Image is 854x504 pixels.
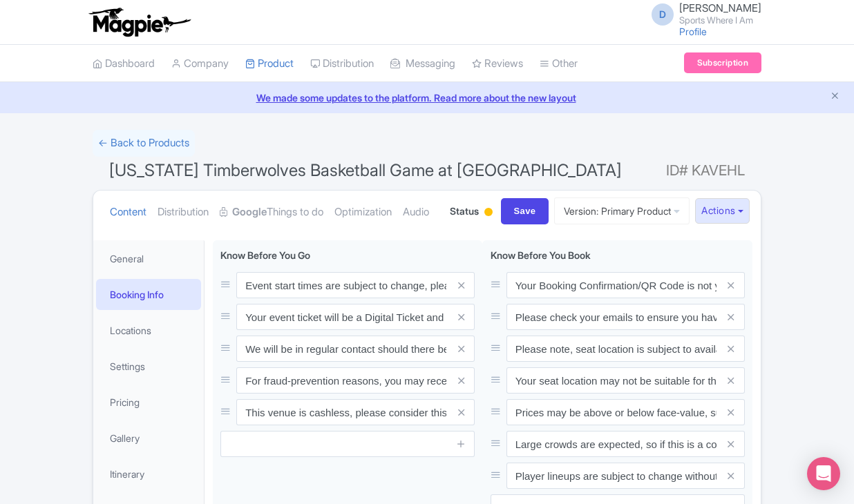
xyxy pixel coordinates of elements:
a: We made some updates to the platform. Read more about the new layout [8,90,846,105]
a: Profile [679,26,707,37]
a: Subscription [684,52,761,73]
a: Version: Primary Product [554,197,690,224]
span: Know Before You Book [491,249,591,261]
span: Status [450,204,479,218]
span: Know Before You Go [220,249,310,261]
a: Company [171,45,229,83]
div: Building [482,202,495,224]
a: Dashboard [93,45,155,83]
a: ← Back to Products [93,130,195,157]
a: Other [540,45,578,83]
a: Locations [96,315,201,346]
a: Distribution [310,45,374,83]
a: Optimization [334,191,392,234]
a: Pricing [96,387,201,418]
a: Gallery [96,423,201,454]
a: Audio [403,191,429,234]
a: Reviews [472,45,523,83]
div: Open Intercom Messenger [807,457,840,490]
span: [PERSON_NAME] [679,1,761,14]
a: Distribution [158,191,209,234]
a: Settings [96,351,201,382]
a: GoogleThings to do [220,191,323,234]
span: [US_STATE] Timberwolves Basketball Game at [GEOGRAPHIC_DATA] [109,160,622,180]
a: Itinerary [96,458,201,490]
input: Save [501,198,549,224]
a: General [96,243,201,274]
button: Close announcement [830,89,840,105]
button: Actions [695,198,750,224]
a: Messaging [390,45,455,83]
a: Content [110,191,146,234]
a: Product [245,45,294,83]
a: D [PERSON_NAME] Sports Where I Am [643,3,761,25]
span: D [652,3,674,26]
img: logo-ab69f6fb50320c5b225c76a69d11143b.png [86,7,193,37]
strong: Google [232,204,267,220]
span: ID# KAVEHL [666,157,745,184]
small: Sports Where I Am [679,16,761,25]
a: Booking Info [96,279,201,310]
